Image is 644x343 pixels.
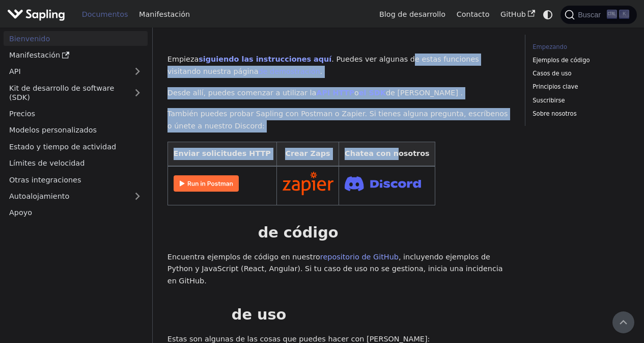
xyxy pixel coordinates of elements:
a: Empezando [533,42,626,52]
font: Modelos personalizados [9,126,97,134]
font: Blog de desarrollo [379,10,445,18]
font: Desde allí, puedes comenzar a utilizar la [167,89,317,97]
a: Otras integraciones [4,172,148,187]
font: API [9,67,21,75]
a: Manifestación [4,48,148,63]
button: Expandir la categoría de la barra lateral 'SDK' [127,81,148,104]
button: Cambiar entre modo oscuro y claro (actualmente modo sistema) [541,7,555,22]
a: el SDK [359,89,386,97]
font: Bienvenido [9,35,50,43]
img: Sapling.ai [7,7,65,22]
a: Autoalojamiento [4,189,148,204]
font: Manifestación [9,51,60,59]
font: Empezando [533,43,567,50]
font: Enviar solicitudes HTTP [174,149,271,157]
a: Blog de desarrollo [374,7,451,22]
font: o [354,89,359,97]
a: Principios clave [533,82,626,92]
a: Límites de velocidad [4,156,148,171]
font: Casos de uso [533,70,571,77]
a: Apoyo [4,205,148,220]
a: Estado y tiempo de actividad [4,139,148,154]
font: Estas son algunas de las cosas que puedes hacer con [PERSON_NAME]: [167,335,430,343]
img: Conectarse en Zapier [283,172,333,195]
font: Documentos [82,10,128,18]
a: Sapling.ai [7,7,69,22]
font: . Puedes ver algunas de estas funciones visitando nuestra página [167,55,479,75]
a: Manifestación [133,7,195,22]
a: Casos de uso [533,69,626,78]
img: Corre en Cartero [174,175,239,192]
font: Kit de desarrollo de software (SDK) [9,84,114,101]
font: También puedes probar Sapling con Postman o Zapier. Si tienes alguna pregunta, escríbenos o únete... [167,110,508,130]
font: de [PERSON_NAME] . [386,89,463,97]
font: Precios [9,110,35,118]
font: Manifestación [139,10,190,18]
a: API [4,64,127,79]
font: , incluyendo ejemplos de Python y JavaScript (React, Angular). Si tu caso de uso no se gestiona, ... [167,253,503,285]
a: Contacto [451,7,495,22]
font: Límites de velocidad [9,159,85,167]
a: de demostración [258,67,320,75]
button: Desplácese hacia atrás hasta la parte superior [612,311,634,333]
a: API HTTP [316,89,354,97]
a: repositorio de GitHub [320,253,399,261]
font: Suscribirse [533,97,565,104]
a: Kit de desarrollo de software (SDK) [4,81,127,104]
font: Principios clave [533,83,578,90]
a: Sobre nosotros [533,109,626,119]
font: Autoalojamiento [9,192,69,200]
font: Contacto [457,10,490,18]
button: Expandir la categoría 'API' de la barra lateral [127,64,148,79]
a: siguiendo las instrucciones aquí [199,55,331,63]
font: . [320,67,323,75]
font: Otras integraciones [9,176,81,184]
font: GitHub [500,10,526,18]
a: Modelos personalizados [4,123,148,138]
font: Empieza [167,55,199,63]
font: Apoyo [9,208,32,217]
kbd: K [619,10,629,19]
font: de uso [232,306,287,323]
a: GitHub [495,7,540,22]
font: Crear Zaps [285,149,330,157]
font: Buscar [578,11,601,19]
font: Ejemplos de código [533,57,590,64]
font: Chatea con nosotros [345,149,430,157]
a: Documentos [76,7,133,22]
a: Bienvenido [4,31,148,46]
img: Únete a Discord [345,173,421,194]
font: de código [258,224,339,241]
a: Ejemplos de código [533,56,626,65]
button: Buscar (Ctrl+K) [561,6,636,24]
font: Estado y tiempo de actividad [9,143,116,151]
font: Encuentra ejemplos de código en nuestro [167,253,320,261]
a: Precios [4,107,148,121]
a: Suscribirse [533,96,626,105]
font: Sobre nosotros [533,110,576,117]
